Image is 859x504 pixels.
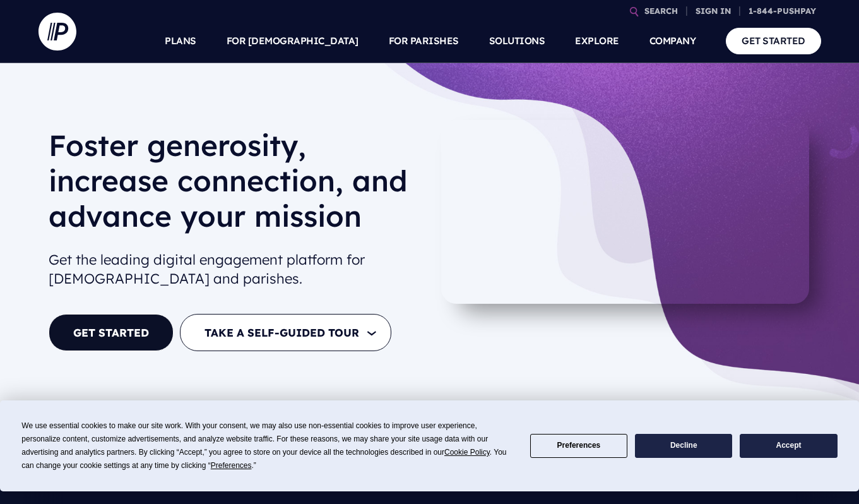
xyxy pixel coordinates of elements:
a: EXPLORE [575,19,619,63]
a: PLANS [165,19,196,63]
a: SOLUTIONS [489,19,545,63]
a: FOR [DEMOGRAPHIC_DATA] [227,19,358,63]
h2: Get the leading digital engagement platform for [DEMOGRAPHIC_DATA] and parishes. [49,245,420,294]
button: Accept [740,434,837,459]
button: Preferences [530,434,627,459]
h1: Foster generosity, increase connection, and advance your mission [49,128,420,244]
a: FOR PARISHES [389,19,459,63]
a: COMPANY [649,19,696,63]
span: Preferences [211,461,252,470]
span: Cookie Policy [444,448,490,457]
button: Decline [635,434,732,459]
a: GET STARTED [726,28,821,54]
div: We use essential cookies to make our site work. With your consent, we may also use non-essential ... [21,419,514,472]
button: TAKE A SELF-GUIDED TOUR [180,314,391,351]
a: GET STARTED [49,314,174,351]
